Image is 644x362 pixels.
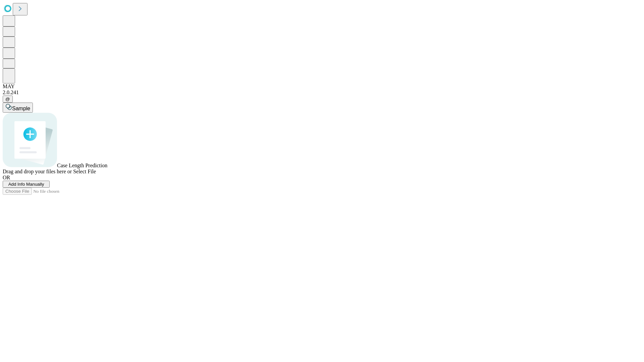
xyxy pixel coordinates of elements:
span: Sample [12,106,30,111]
button: Sample [3,103,33,113]
span: Add Info Manually [8,182,44,187]
div: 2.0.241 [3,89,641,96]
div: MAY [3,83,641,89]
span: Select File [73,169,96,174]
span: @ [5,97,10,102]
span: Case Length Prediction [57,163,107,168]
span: OR [3,175,10,180]
button: @ [3,96,13,103]
button: Add Info Manually [3,181,50,188]
span: Drag and drop your files here or [3,169,72,174]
